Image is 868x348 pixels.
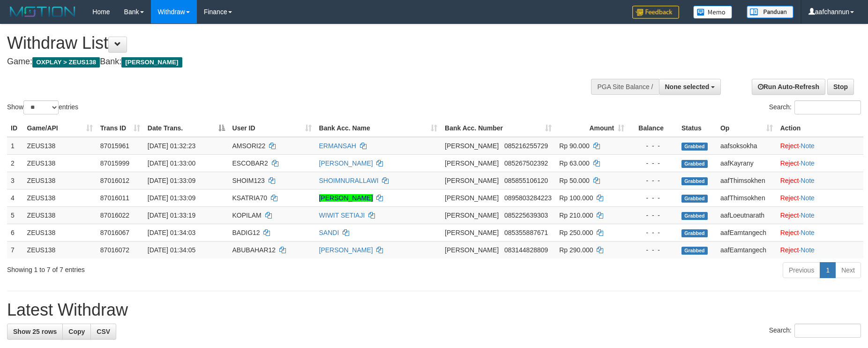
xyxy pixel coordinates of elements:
[801,177,815,184] a: Note
[777,172,863,189] td: ·
[7,5,78,19] img: MOTION_logo.png
[632,6,679,19] img: Feedback.jpg
[232,194,267,202] span: KSATRIA70
[681,160,708,168] span: Grabbed
[97,120,144,137] th: Trans ID: activate to sort column ascending
[23,241,97,258] td: ZEUS138
[23,189,97,206] td: ZEUS138
[100,159,129,167] span: 87015999
[100,212,129,219] span: 87016022
[555,120,628,137] th: Amount: activate to sort column ascending
[665,83,710,91] span: None selected
[23,172,97,189] td: ZEUS138
[319,177,379,184] a: SHOIMNURALLAWI
[7,100,78,114] label: Show entries
[717,154,777,172] td: aafKayrany
[780,246,799,254] a: Reject
[7,224,23,241] td: 6
[747,6,793,18] img: panduan.png
[148,194,195,202] span: [DATE] 01:33:09
[504,159,548,167] span: Copy 085267502392 to clipboard
[144,120,229,137] th: Date Trans.: activate to sort column descending
[777,120,863,137] th: Action
[97,328,110,335] span: CSV
[777,206,863,224] td: ·
[693,6,733,19] img: Button%20Memo.svg
[777,241,863,258] td: ·
[445,159,499,167] span: [PERSON_NAME]
[559,177,590,184] span: Rp 50.000
[319,212,365,219] a: WIWIT SETIAJI
[7,301,861,319] h1: Latest Withdraw
[90,324,116,340] a: CSV
[100,177,129,184] span: 87016012
[827,79,854,95] a: Stop
[7,206,23,224] td: 5
[632,193,674,203] div: - - -
[717,241,777,258] td: aafEamtangech
[794,100,861,114] input: Search:
[7,324,63,340] a: Show 25 rows
[632,159,674,168] div: - - -
[445,142,499,150] span: [PERSON_NAME]
[319,194,373,202] a: [PERSON_NAME]
[681,229,708,237] span: Grabbed
[148,212,195,219] span: [DATE] 01:33:19
[13,328,57,335] span: Show 25 rows
[100,194,129,202] span: 87016011
[559,142,590,150] span: Rp 90.000
[232,177,265,184] span: SHOIM123
[628,120,678,137] th: Balance
[780,212,799,219] a: Reject
[445,246,499,254] span: [PERSON_NAME]
[229,120,315,137] th: User ID: activate to sort column ascending
[232,246,276,254] span: ABUBAHAR12
[319,142,356,150] a: ERMANSAH
[7,154,23,172] td: 2
[32,57,100,68] span: OXPLAY > ZEUS138
[23,120,97,137] th: Game/API: activate to sort column ascending
[7,189,23,206] td: 4
[632,211,674,220] div: - - -
[820,262,836,278] a: 1
[504,177,548,184] span: Copy 085855106120 to clipboard
[23,206,97,224] td: ZEUS138
[148,159,195,167] span: [DATE] 01:33:00
[23,154,97,172] td: ZEUS138
[68,328,85,335] span: Copy
[100,246,129,254] span: 87016072
[801,194,815,202] a: Note
[794,324,861,338] input: Search:
[681,143,708,151] span: Grabbed
[632,228,674,237] div: - - -
[777,154,863,172] td: ·
[504,246,548,254] span: Copy 083144828809 to clipboard
[504,229,548,236] span: Copy 085355887671 to clipboard
[445,229,499,236] span: [PERSON_NAME]
[559,159,590,167] span: Rp 63.000
[801,142,815,150] a: Note
[780,159,799,167] a: Reject
[315,120,441,137] th: Bank Acc. Name: activate to sort column ascending
[232,159,268,167] span: ESCOBAR2
[717,137,777,155] td: aafsoksokha
[23,100,59,114] select: Showentries
[7,137,23,155] td: 1
[319,229,339,236] a: SANDI
[801,212,815,219] a: Note
[148,142,195,150] span: [DATE] 01:32:23
[591,79,658,95] div: PGA Site Balance /
[783,262,820,278] a: Previous
[717,120,777,137] th: Op: activate to sort column ascending
[441,120,555,137] th: Bank Acc. Number: activate to sort column ascending
[769,100,861,114] label: Search:
[100,229,129,236] span: 87016067
[559,212,593,219] span: Rp 210.000
[504,212,548,219] span: Copy 085225639303 to clipboard
[681,177,708,185] span: Grabbed
[835,262,861,278] a: Next
[717,206,777,224] td: aafLoeutnarath
[717,189,777,206] td: aafThimsokhen
[121,57,182,68] span: [PERSON_NAME]
[7,172,23,189] td: 3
